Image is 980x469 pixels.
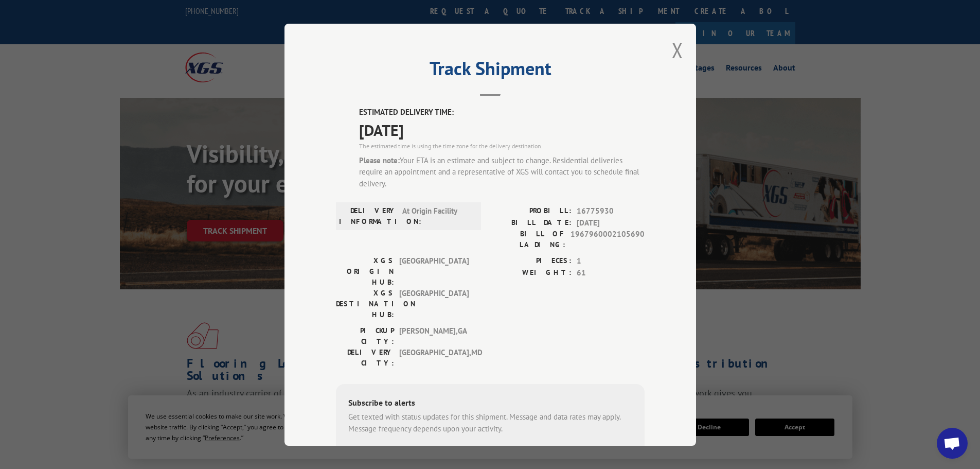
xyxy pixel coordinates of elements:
label: BILL DATE: [490,217,572,229]
label: WEIGHT: [490,267,572,279]
span: [GEOGRAPHIC_DATA] , MD [399,347,469,369]
strong: Please note: [359,155,400,165]
div: Your ETA is an estimate and subject to change. Residential deliveries require an appointment and ... [359,154,645,189]
span: At Origin Facility [402,205,472,227]
div: Get texted with status updates for this shipment. Message and data rates may apply. Message frequ... [348,411,632,435]
button: Close modal [672,37,683,64]
label: PIECES: [490,255,572,267]
label: XGS DESTINATION HUB: [336,288,394,320]
span: [DATE] [359,118,645,141]
span: [DATE] [577,217,645,229]
span: [PERSON_NAME] , GA [399,325,469,347]
label: DELIVERY INFORMATION: [339,205,397,227]
span: 1967960002105690 [571,229,645,250]
label: BILL OF LADING: [490,229,565,250]
label: DELIVERY CITY: [336,347,394,369]
label: XGS ORIGIN HUB: [336,255,394,288]
span: 61 [577,267,645,279]
label: PROBILL: [490,205,572,217]
div: Subscribe to alerts [348,396,632,411]
span: 1 [577,255,645,267]
div: Open chat [937,428,968,459]
span: 16775930 [577,205,645,217]
span: [GEOGRAPHIC_DATA] [399,288,469,320]
span: [GEOGRAPHIC_DATA] [399,255,469,288]
div: The estimated time is using the time zone for the delivery destination. [359,141,645,150]
label: PICKUP CITY: [336,325,394,347]
h2: Track Shipment [336,61,645,81]
label: ESTIMATED DELIVERY TIME: [359,107,645,118]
